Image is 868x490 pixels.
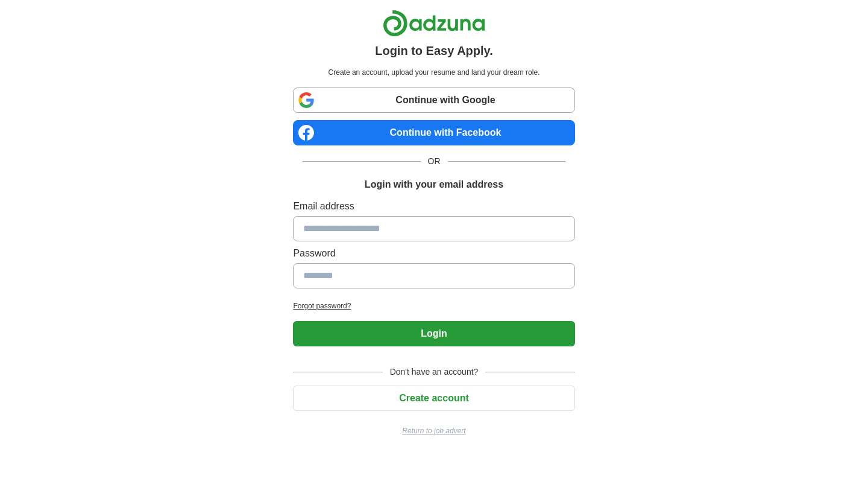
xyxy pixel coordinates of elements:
button: Login [293,321,574,346]
img: Adzuna logo [383,10,485,37]
a: Create account [293,393,574,403]
h1: Login to Easy Apply. [375,42,493,60]
label: Password [293,246,574,261]
span: Don't have an account? [383,366,486,378]
a: Forgot password? [293,301,574,311]
a: Continue with Facebook [293,120,574,145]
label: Email address [293,199,574,214]
button: Create account [293,386,574,411]
p: Create an account, upload your resume and land your dream role. [295,67,572,78]
a: Return to job advert [293,425,574,436]
h1: Login with your email address [365,177,503,192]
a: Continue with Google [293,87,574,113]
span: OR [421,155,448,168]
